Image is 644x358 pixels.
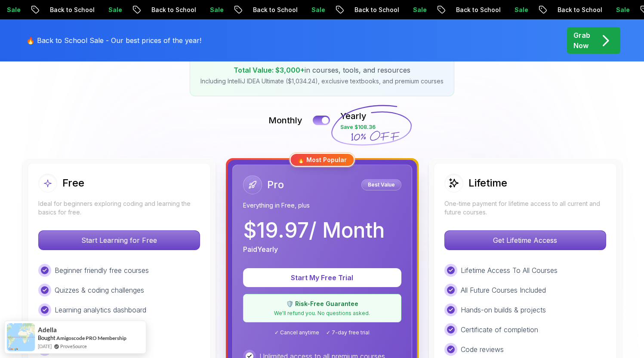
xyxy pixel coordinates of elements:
span: ✓ 7-day free trial [326,329,370,336]
p: Lifetime Access To All Courses [461,265,558,275]
span: Bought [38,334,55,341]
p: Back to School [244,6,303,14]
p: Including IntelliJ IDEA Ultimate ($1,034.24), exclusive textbooks, and premium courses [200,77,444,86]
h2: Pro [267,178,284,192]
p: Certificate of completion [461,324,538,335]
p: One-time payment for lifetime access to all current and future courses. [444,199,606,217]
p: Hands-on builds & projects [461,305,546,315]
p: Sale [303,6,330,14]
p: Sale [404,6,432,14]
span: Total Value: $3,000+ [234,66,305,74]
p: Back to School [143,6,201,14]
p: Sale [100,6,127,14]
p: 🛡️ Risk-Free Guarantee [249,300,396,308]
p: All Future Courses Included [461,285,546,295]
p: Code reviews [461,344,504,355]
span: Adella [38,326,57,334]
p: Start Learning for Free [39,231,200,250]
a: Amigoscode PRO Membership [56,335,126,341]
p: in courses, tools, and resources [200,65,444,75]
p: Sale [201,6,229,14]
span: [DATE] [38,343,52,350]
a: Start My Free Trial [243,273,401,282]
p: Back to School [447,6,506,14]
p: Get Lifetime Access [445,231,606,250]
p: Start My Free Trial [253,272,391,283]
h2: Free [62,176,84,190]
p: Back to School [41,6,100,14]
a: Get Lifetime Access [444,236,606,245]
p: Quizzes & coding challenges [55,285,144,295]
p: We'll refund you. No questions asked. [249,310,396,317]
p: Sale [506,6,533,14]
p: Grab Now [573,30,590,51]
a: Start Learning for Free [38,236,200,245]
p: Back to School [549,6,607,14]
p: Beginner friendly free courses [55,265,149,275]
a: ProveSource [60,343,87,350]
p: Back to School [346,6,404,14]
p: $ 19.97 / Month [243,220,385,241]
button: Start My Free Trial [243,268,401,287]
img: provesource social proof notification image [7,323,35,351]
p: Everything in Free, plus [243,201,401,210]
p: Best Value [363,181,400,189]
p: Ideal for beginners exploring coding and learning the basics for free. [38,199,200,217]
span: ✓ Cancel anytime [274,329,319,336]
p: Learning analytics dashboard [55,305,146,315]
button: Start Learning for Free [38,230,200,250]
p: 🔥 Back to School Sale - Our best prices of the year! [26,35,201,46]
h2: Lifetime [468,176,507,190]
p: Sale [607,6,635,14]
button: Get Lifetime Access [444,230,606,250]
p: Monthly [268,114,302,126]
p: Paid Yearly [243,244,278,254]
